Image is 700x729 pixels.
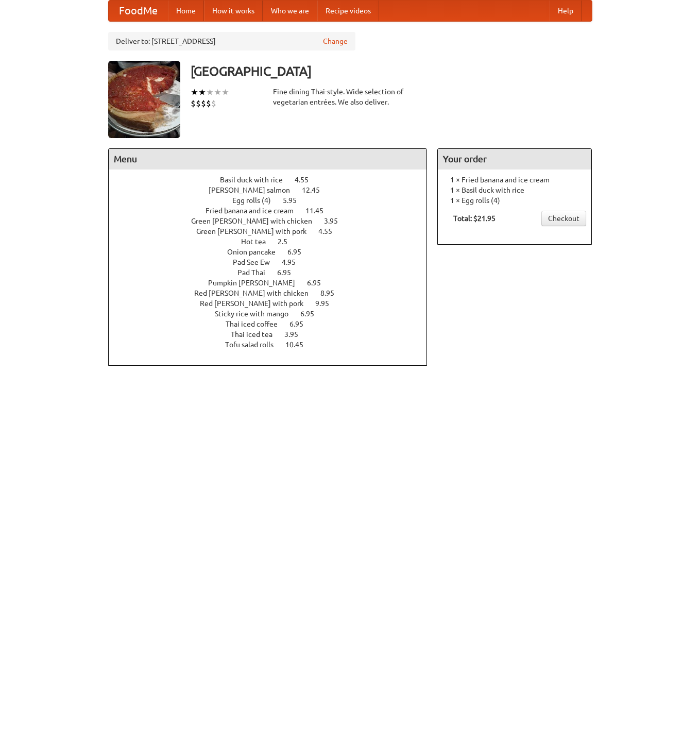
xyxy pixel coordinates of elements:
[231,330,317,338] a: Thai iced tea 3.95
[201,98,206,109] li: $
[206,207,304,215] span: Fried banana and ice cream
[273,87,428,107] div: Fine dining Thai-style. Wide selection of vegetarian entrées. We also deliver.
[541,211,586,226] a: Checkout
[220,176,328,184] a: Basil duck with rice 4.55
[320,289,345,297] span: 8.95
[285,341,314,349] span: 10.45
[194,289,319,297] span: Red [PERSON_NAME] with chicken
[227,248,286,256] span: Onion pancake
[209,186,300,194] span: [PERSON_NAME] salmon
[191,217,322,225] span: Green [PERSON_NAME] with chicken
[278,238,298,246] span: 2.5
[215,310,333,318] a: Sticky rice with mango 6.95
[307,279,331,287] span: 6.95
[443,185,586,195] li: 1 × Basil duck with rice
[204,1,263,21] a: How it works
[196,227,317,235] span: Green [PERSON_NAME] with pork
[438,149,591,169] h4: Your order
[206,87,214,98] li: ★
[300,310,325,318] span: 6.95
[277,268,301,277] span: 6.95
[318,227,343,235] span: 4.55
[323,36,348,46] a: Change
[282,258,306,266] span: 4.95
[191,217,357,225] a: Green [PERSON_NAME] with chicken 3.95
[283,196,307,205] span: 5.95
[315,299,339,308] span: 9.95
[231,330,283,338] span: Thai iced tea
[302,186,330,194] span: 12.45
[211,98,216,109] li: $
[194,289,353,297] a: Red [PERSON_NAME] with chicken 8.95
[317,1,379,21] a: Recipe videos
[198,87,206,98] li: ★
[109,149,427,169] h4: Menu
[287,248,312,256] span: 6.95
[263,1,317,21] a: Who we are
[196,98,201,109] li: $
[206,207,343,215] a: Fried banana and ice cream 11.45
[241,238,306,246] a: Hot tea 2.5
[237,268,310,277] a: Pad Thai 6.95
[289,320,314,328] span: 6.95
[232,196,316,205] a: Egg rolls (4) 5.95
[443,175,586,185] li: 1 × Fried banana and ice cream
[226,320,288,328] span: Thai iced coffee
[225,341,322,349] a: Tofu salad rolls 10.45
[191,87,198,98] li: ★
[453,214,496,223] b: Total: $21.95
[200,299,314,308] span: Red [PERSON_NAME] with pork
[550,1,582,21] a: Help
[168,1,204,21] a: Home
[284,330,309,338] span: 3.95
[226,320,322,328] a: Thai iced coffee 6.95
[208,279,340,287] a: Pumpkin [PERSON_NAME] 6.95
[233,258,280,266] span: Pad See Ew
[295,176,319,184] span: 4.55
[225,341,284,349] span: Tofu salad rolls
[233,258,315,266] a: Pad See Ew 4.95
[191,61,592,81] h3: [GEOGRAPHIC_DATA]
[215,310,299,318] span: Sticky rice with mango
[200,299,348,308] a: Red [PERSON_NAME] with pork 9.95
[324,217,348,225] span: 3.95
[206,98,211,109] li: $
[443,195,586,206] li: 1 × Egg rolls (4)
[214,87,221,98] li: ★
[209,186,339,194] a: [PERSON_NAME] salmon 12.45
[191,98,196,109] li: $
[221,87,229,98] li: ★
[108,32,355,50] div: Deliver to: [STREET_ADDRESS]
[305,207,334,215] span: 11.45
[208,279,305,287] span: Pumpkin [PERSON_NAME]
[109,1,168,21] a: FoodMe
[237,268,276,277] span: Pad Thai
[108,61,180,138] img: angular.jpg
[196,227,351,235] a: Green [PERSON_NAME] with pork 4.55
[220,176,293,184] span: Basil duck with rice
[232,196,281,205] span: Egg rolls (4)
[227,248,320,256] a: Onion pancake 6.95
[241,238,276,246] span: Hot tea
